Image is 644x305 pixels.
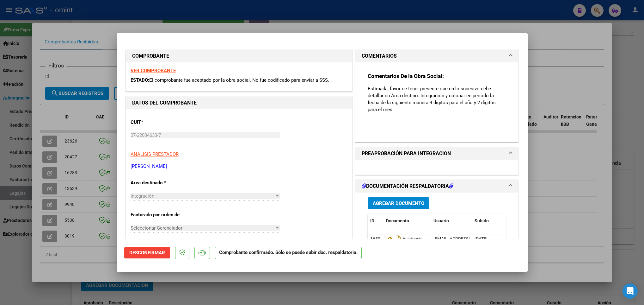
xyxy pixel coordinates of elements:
span: ANALISIS PRESTADOR [131,151,179,157]
a: VER COMPROBANTE [131,68,176,73]
i: Descargar documento [394,234,402,244]
span: ID [370,218,374,223]
span: Asistencia [386,237,423,242]
button: Agregar Documento [368,197,429,209]
span: Agregar Documento [373,200,424,206]
mat-expansion-panel-header: COMENTARIOS [355,50,518,62]
div: COMENTARIOS [355,62,518,142]
div: Open Intercom Messenger [623,283,638,299]
strong: COMPROBANTE [132,53,169,59]
span: 16595 [370,236,383,241]
p: Area destinado * [131,179,196,187]
p: Estimada, favor de tener presente que en lo sucesivo debe detallar en Área destino: Integración y... [368,85,506,113]
span: [DATE] [475,236,488,241]
datatable-header-cell: Subido [472,214,504,228]
p: Comprobante confirmado. Sólo se puede subir doc. respaldatoria. [215,247,362,259]
p: CUIT [131,119,196,126]
span: Integración [131,193,154,199]
p: [PERSON_NAME] [131,163,347,170]
span: Documento [386,218,409,223]
span: [EMAIL_ADDRESS][DOMAIN_NAME] - [PERSON_NAME] [433,236,541,241]
h1: COMENTARIOS [362,52,397,60]
button: Desconfirmar [124,247,170,258]
strong: DATOS DEL COMPROBANTE [132,100,197,106]
span: Usuario [433,218,449,223]
datatable-header-cell: ID [368,214,383,228]
span: Seleccionar Gerenciador [131,225,274,231]
span: ESTADO: [131,77,149,83]
span: Desconfirmar [129,250,165,256]
h1: DOCUMENTACIÓN RESPALDATORIA [362,182,453,190]
div: PREAPROBACIÓN PARA INTEGRACION [355,160,518,175]
strong: Comentarios De la Obra Social: [368,73,444,79]
datatable-header-cell: Usuario [431,214,472,228]
datatable-header-cell: Documento [383,214,431,228]
mat-expansion-panel-header: PREAPROBACIÓN PARA INTEGRACION [355,147,518,160]
h1: PREAPROBACIÓN PARA INTEGRACION [362,150,451,157]
span: El comprobante fue aceptado por la obra social. No fue codificado para enviar a SSS. [149,77,329,83]
p: Facturado por orden de [131,211,196,219]
mat-expansion-panel-header: DOCUMENTACIÓN RESPALDATORIA [355,180,518,193]
span: Subido [475,218,489,223]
